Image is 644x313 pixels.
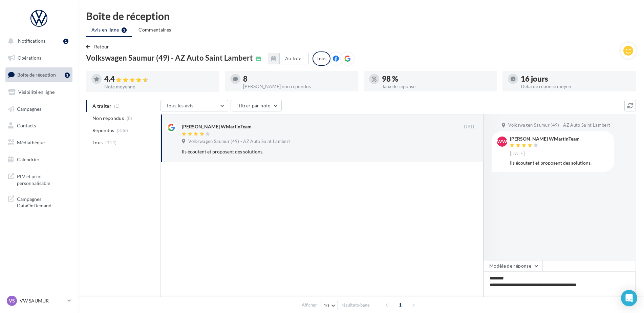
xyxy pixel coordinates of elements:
span: Notifications [18,38,45,44]
button: Filtrer par note [231,100,282,111]
div: 1 [63,39,68,44]
div: [PERSON_NAME] WMartinTeam [182,123,252,130]
a: Visibilité en ligne [4,85,74,99]
div: Boîte de réception [86,11,636,21]
span: Retour [94,44,109,49]
a: Campagnes [4,102,74,116]
span: VS [9,297,15,304]
a: VS VW SAUMUR [5,294,72,307]
span: Calendrier [17,156,40,162]
p: VW SAUMUR [20,297,65,304]
span: Opérations [18,55,41,61]
span: résultats/page [342,302,370,308]
div: Ils écoutent et proposent des solutions. [182,148,433,155]
span: Commentaires [138,26,171,33]
div: 98 % [382,75,492,83]
span: (336) [117,128,128,133]
span: Médiathèque [17,140,45,145]
span: Tous les avis [166,103,194,108]
span: Volkswagen Saumur (49) - AZ Auto Saint Lambert [188,139,290,145]
button: Retour [86,43,112,51]
span: Volkswagen Saumur (49) - AZ Auto Saint Lambert [508,122,610,128]
span: 10 [324,303,329,308]
a: Opérations [4,51,74,65]
a: PLV et print personnalisable [4,169,74,189]
button: Au total [279,53,309,64]
div: Open Intercom Messenger [621,290,637,306]
span: Boîte de réception [17,72,56,78]
span: Non répondus [92,115,124,122]
div: 16 jours [521,75,630,83]
span: Contacts [17,123,36,128]
a: Contacts [4,119,74,133]
a: Médiathèque [4,135,74,150]
span: Campagnes DataOnDemand [17,194,70,209]
div: Note moyenne [104,84,214,89]
span: Répondus [92,127,114,134]
span: Volkswagen Saumur (49) - AZ Auto Saint Lambert [86,54,253,62]
button: Tous les avis [160,100,228,111]
span: [DATE] [463,124,477,130]
button: Notifications 1 [4,34,71,48]
a: Boîte de réception1 [4,67,74,82]
div: 8 [243,75,353,83]
span: 1 [395,299,406,310]
span: Tous [92,139,103,146]
span: Visibilité en ligne [18,89,55,95]
button: Modèle de réponse [484,260,542,272]
a: Campagnes DataOnDemand [4,192,74,212]
span: PLV et print personnalisable [17,172,70,186]
span: (344) [105,140,117,145]
a: Calendrier [4,152,74,167]
span: (8) [127,116,132,121]
button: 10 [321,301,338,310]
div: Ils écoutent et proposent des solutions. [510,160,609,166]
span: WW [497,138,507,145]
button: Au total [268,53,309,64]
div: [PERSON_NAME] non répondus [243,84,353,89]
span: Afficher [302,302,317,308]
div: Taux de réponse [382,84,492,89]
div: Délai de réponse moyen [521,84,630,89]
span: Campagnes [17,106,41,111]
span: [DATE] [510,151,525,157]
div: [PERSON_NAME] WMartinTeam [510,137,580,141]
div: 4.4 [104,75,214,83]
div: 1 [65,72,70,78]
div: Tous [313,51,330,66]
